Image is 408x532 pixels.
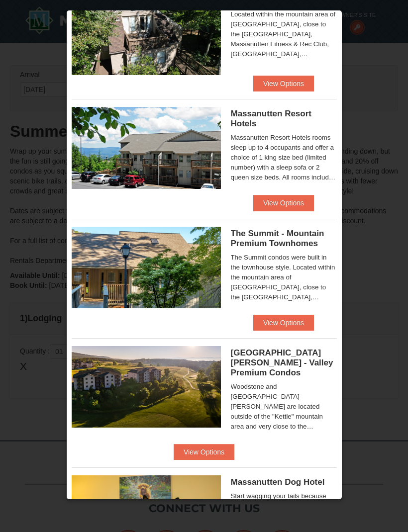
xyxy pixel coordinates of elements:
[231,229,324,248] span: The Summit - Mountain Premium Townhomes
[253,315,314,331] button: View Options
[253,76,314,91] button: View Options
[231,348,333,377] span: [GEOGRAPHIC_DATA][PERSON_NAME] - Valley Premium Condos
[253,195,314,211] button: View Options
[231,253,337,302] div: The Summit condos were built in the townhouse style. Located within the mountain area of [GEOGRAP...
[231,382,337,432] div: Woodstone and [GEOGRAPHIC_DATA][PERSON_NAME] are located outside of the "Kettle" mountain area an...
[231,477,325,487] span: Massanutten Dog Hotel
[231,109,311,128] span: Massanutten Resort Hotels
[174,444,234,460] button: View Options
[72,227,221,308] img: 19219034-1-0eee7e00.jpg
[231,133,337,182] div: Massanutten Resort Hotels rooms sleep up to 4 occupants and offer a choice of 1 king size bed (li...
[231,9,337,59] div: Located within the mountain area of [GEOGRAPHIC_DATA], close to the [GEOGRAPHIC_DATA], Massanutte...
[72,107,221,188] img: 19219026-1-e3b4ac8e.jpg
[72,346,221,428] img: 19219041-4-ec11c166.jpg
